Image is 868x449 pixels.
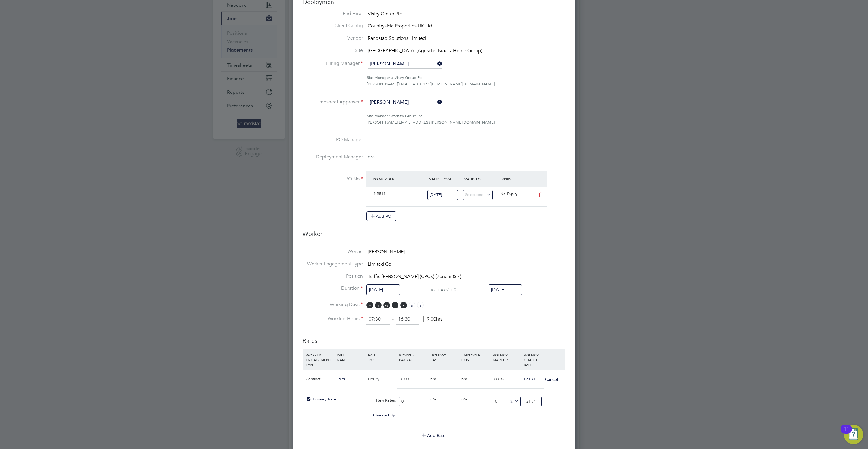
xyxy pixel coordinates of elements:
label: Working Hours [303,316,363,322]
label: Worker Engagement Type [303,261,363,267]
span: M [366,302,373,308]
label: Worker [303,248,363,255]
span: Randstad Solutions Limited [368,35,426,41]
div: AGENCY CHARGE RATE [522,349,543,370]
span: T [392,302,398,308]
button: Add PO [366,211,396,221]
span: Site Manager at [367,113,395,119]
label: Hiring Manager [303,60,363,67]
span: 108 DAYS [430,287,448,292]
span: ( + 0 ) [448,287,459,292]
span: Countryside Properties UK Ltd [368,23,432,29]
span: n/a [461,397,467,402]
input: 08:00 [366,314,390,325]
span: Vistry Group Plc [368,11,402,17]
label: Site [303,47,363,54]
span: W [383,302,390,308]
div: [PERSON_NAME][EMAIL_ADDRESS][PERSON_NAME][DOMAIN_NAME] [367,81,565,87]
div: WORKER PAY RATE [398,349,429,365]
label: Deployment Manager [303,154,363,160]
span: £21.71 [524,376,536,381]
span: [PERSON_NAME] [368,249,405,255]
span: 0.00% [493,376,504,381]
button: Cancel [545,376,558,382]
span: ‐ [391,316,395,322]
button: Open Resource Center, 11 new notifications [844,425,863,444]
span: % [508,397,520,404]
span: n/a [430,376,436,381]
span: S [417,302,424,308]
div: RATE TYPE [366,349,398,365]
label: End Hirer [303,11,363,17]
input: 17:00 [396,314,419,325]
div: Hourly [366,370,398,388]
span: Primary Rate [306,397,336,402]
input: Select one [489,284,522,296]
span: n/a [430,397,436,402]
div: HOLIDAY PAY [429,349,460,365]
input: Select one [463,190,493,200]
label: Client Config [303,23,363,29]
span: 16.50 [337,376,346,381]
div: Changed By: [304,409,398,421]
span: No Expiry [500,191,517,196]
div: 11 [844,429,849,437]
div: WORKER ENGAGEMENT TYPE [304,349,335,370]
span: T [375,302,382,308]
span: n/a [461,376,467,381]
div: PO Number [371,173,428,184]
h3: Worker [303,230,565,242]
span: [GEOGRAPHIC_DATA] (Agusdas Israel / Home Group) [368,48,482,54]
span: Vistry Group Plc [395,75,422,80]
label: Timesheet Approver [303,99,363,105]
span: n/a [368,154,375,160]
div: EMPLOYER COST [460,349,491,365]
label: Working Days [303,302,363,308]
span: Vistry Group Plc [395,113,422,119]
input: Search for... [368,60,442,69]
div: New Rates: [366,395,398,406]
div: RATE NAME [335,349,366,365]
h3: Rates [303,331,565,345]
div: Valid To [463,173,498,184]
span: F [400,302,407,308]
div: Valid From [428,173,463,184]
span: S [409,302,415,308]
label: Vendor [303,35,363,41]
label: PO Manager [303,137,363,143]
label: PO No [303,176,363,182]
div: £0.00 [398,370,429,388]
label: Position [303,273,363,280]
div: Expiry [498,173,533,184]
input: Select one [366,284,400,296]
div: Contract [304,370,335,388]
input: Search for... [368,98,442,107]
label: Duration [303,285,363,292]
span: NB511 [374,191,385,196]
span: Site Manager at [367,75,395,80]
button: Add Rate [418,431,450,440]
span: Traffic [PERSON_NAME] (CPCS) (Zone 6 & 7) [368,274,461,280]
span: 9.00hrs [423,316,442,322]
div: AGENCY MARKUP [491,349,522,365]
span: [PERSON_NAME][EMAIL_ADDRESS][PERSON_NAME][DOMAIN_NAME] [367,120,495,125]
span: Limited Co [368,261,391,267]
input: Select one [427,190,458,200]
